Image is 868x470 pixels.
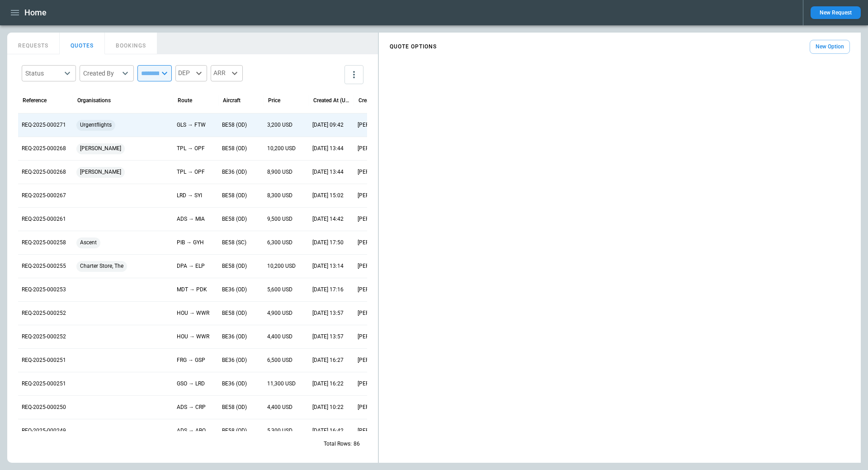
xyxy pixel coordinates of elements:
[22,192,66,199] p: REQ-2025-000267
[177,121,206,129] p: GLS → FTW
[358,239,396,247] p: [PERSON_NAME]
[76,137,125,160] span: [PERSON_NAME]
[177,286,207,294] p: MDT → PDK
[312,262,344,270] p: 08/22/2025 13:14
[267,192,292,199] p: 8,300 USD
[358,380,396,388] p: [PERSON_NAME]
[222,239,246,247] p: BE58 (SC)
[267,404,292,411] p: 4,400 USD
[267,262,296,270] p: 10,200 USD
[267,380,296,388] p: 11,300 USD
[22,309,66,317] p: REQ-2025-000252
[358,309,396,317] p: [PERSON_NAME]
[177,168,205,176] p: TPL → OPF
[313,97,352,104] div: Created At (UTC-05:00)
[267,145,296,152] p: 10,200 USD
[23,97,47,104] div: Reference
[344,65,363,84] button: more
[175,65,207,81] div: DEP
[76,114,115,137] span: Urgentflights
[60,33,105,54] button: QUOTES
[222,309,247,317] p: BE58 (OD)
[354,440,360,448] p: 86
[267,356,292,364] p: 6,500 USD
[267,168,292,176] p: 8,900 USD
[22,333,66,341] p: REQ-2025-000252
[24,7,47,18] h1: Home
[177,380,205,388] p: GSO → LRD
[267,121,292,129] p: 3,200 USD
[76,231,100,254] span: Ascent
[810,40,850,54] button: New Option
[267,215,292,223] p: 9,500 USD
[222,404,247,411] p: BE58 (OD)
[358,215,396,223] p: [PERSON_NAME]
[379,36,861,57] div: scrollable content
[222,356,247,364] p: BE36 (OD)
[177,333,209,341] p: HOU → WWR
[177,262,205,270] p: DPA → ELP
[312,404,344,411] p: 08/01/2025 10:22
[358,333,396,341] p: [PERSON_NAME]
[105,33,157,54] button: BOOKINGS
[222,333,247,341] p: BE36 (OD)
[222,215,247,223] p: BE58 (OD)
[222,121,247,129] p: BE58 (OD)
[268,97,280,104] div: Price
[312,121,344,129] p: 09/11/2025 09:42
[359,97,384,104] div: Created by
[811,6,861,19] button: New Request
[178,97,192,104] div: Route
[177,404,206,411] p: ADS → CRP
[22,404,66,411] p: REQ-2025-000250
[223,97,241,104] div: Aircraft
[22,356,66,364] p: REQ-2025-000251
[358,192,396,199] p: [PERSON_NAME]
[222,192,247,199] p: BE58 (OD)
[358,121,396,129] p: [PERSON_NAME]
[22,286,66,294] p: REQ-2025-000253
[76,161,125,184] span: [PERSON_NAME]
[22,380,66,388] p: REQ-2025-000251
[324,440,352,448] p: Total Rows:
[312,192,344,199] p: 09/03/2025 15:02
[312,356,344,364] p: 08/04/2025 16:27
[390,45,437,49] h4: QUOTE OPTIONS
[222,145,247,152] p: BE58 (OD)
[358,404,396,411] p: [PERSON_NAME]
[76,255,127,278] span: Charter Store, The
[358,286,396,294] p: [PERSON_NAME]
[177,239,204,247] p: PIB → GYH
[312,168,344,176] p: 09/04/2025 13:44
[312,215,344,223] p: 08/26/2025 14:42
[312,286,344,294] p: 08/19/2025 17:16
[358,262,396,270] p: [PERSON_NAME]
[177,356,205,364] p: FRG → GSP
[22,215,66,223] p: REQ-2025-000261
[211,65,243,81] div: ARR
[177,145,205,152] p: TPL → OPF
[7,33,60,54] button: REQUESTS
[312,309,344,317] p: 08/13/2025 13:57
[312,239,344,247] p: 08/22/2025 17:50
[177,309,209,317] p: HOU → WWR
[22,262,66,270] p: REQ-2025-000255
[358,145,396,152] p: [PERSON_NAME]
[267,239,292,247] p: 6,300 USD
[222,380,247,388] p: BE36 (OD)
[267,333,292,341] p: 4,400 USD
[222,262,247,270] p: BE58 (OD)
[22,239,66,247] p: REQ-2025-000258
[83,69,119,78] div: Created By
[358,356,396,364] p: [PERSON_NAME]
[177,215,205,223] p: ADS → MIA
[267,309,292,317] p: 4,900 USD
[222,168,247,176] p: BE36 (OD)
[177,192,202,199] p: LRD → SYI
[312,333,344,341] p: 08/13/2025 13:57
[22,145,66,152] p: REQ-2025-000268
[222,286,247,294] p: BE36 (OD)
[312,145,344,152] p: 09/04/2025 13:44
[22,121,66,129] p: REQ-2025-000271
[358,168,396,176] p: [PERSON_NAME]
